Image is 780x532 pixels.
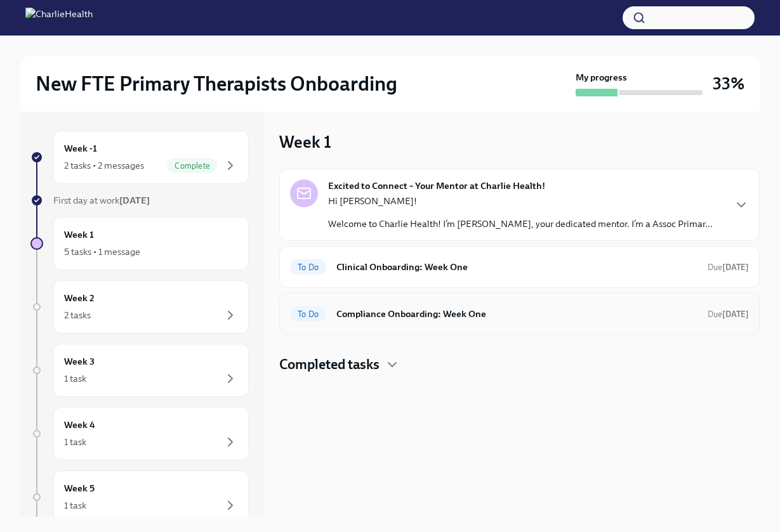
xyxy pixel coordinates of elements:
[279,355,380,374] h4: Completed tasks
[64,159,144,172] div: 2 tasks • 2 messages
[64,354,95,368] h6: Week 3
[64,141,97,155] h6: Week -1
[713,72,744,95] h3: 33%
[64,309,91,321] div: 2 tasks
[30,217,249,270] a: Week 15 tasks • 1 message
[64,372,86,385] div: 1 task
[290,309,326,319] span: To Do
[64,418,95,432] h6: Week 4
[64,245,140,258] div: 5 tasks • 1 message
[64,481,95,495] h6: Week 5
[64,228,94,242] h6: Week 1
[290,304,749,324] a: To DoCompliance Onboarding: Week OneDue[DATE]
[64,499,86,512] div: 1 task
[708,261,749,273] span: August 24th, 2025 10:00
[279,355,760,374] div: Completed tasks
[708,309,749,319] span: Due
[167,161,218,171] span: Complete
[328,179,545,192] strong: Excited to Connect – Your Mentor at Charlie Health!
[30,407,249,460] a: Week 41 task
[30,131,249,184] a: Week -12 tasks • 2 messagesComplete
[290,257,749,277] a: To DoClinical Onboarding: Week OneDue[DATE]
[30,470,249,524] a: Week 51 task
[290,263,326,272] span: To Do
[119,195,150,206] strong: [DATE]
[36,71,397,96] h2: New FTE Primary Therapists Onboarding
[336,307,697,321] h6: Compliance Onboarding: Week One
[64,436,86,448] div: 1 task
[64,291,95,305] h6: Week 2
[722,309,749,319] strong: [DATE]
[279,131,331,153] h3: Week 1
[30,194,249,207] a: First day at work[DATE]
[708,263,749,272] span: Due
[328,195,713,207] p: Hi [PERSON_NAME]!
[328,217,713,230] p: Welcome to Charlie Health! I’m [PERSON_NAME], your dedicated mentor. I’m a Assoc Primar...
[708,308,749,320] span: August 24th, 2025 10:00
[53,195,150,206] span: First day at work
[576,71,627,84] strong: My progress
[25,8,93,28] img: CharlieHealth
[722,263,749,272] strong: [DATE]
[30,344,249,397] a: Week 31 task
[30,280,249,334] a: Week 22 tasks
[336,260,697,274] h6: Clinical Onboarding: Week One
